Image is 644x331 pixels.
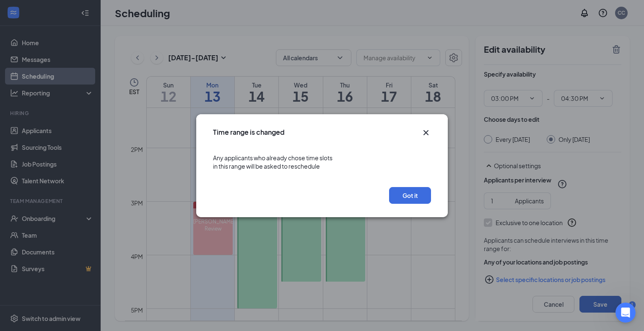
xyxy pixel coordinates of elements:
[421,128,431,138] button: Close
[615,303,636,323] iframe: Intercom live chat
[213,145,431,179] div: Any applicants who already chose time slots in this range will be asked to reschedule
[389,187,431,204] button: Got it
[421,128,431,138] svg: Cross
[213,128,285,137] h3: Time range is changed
